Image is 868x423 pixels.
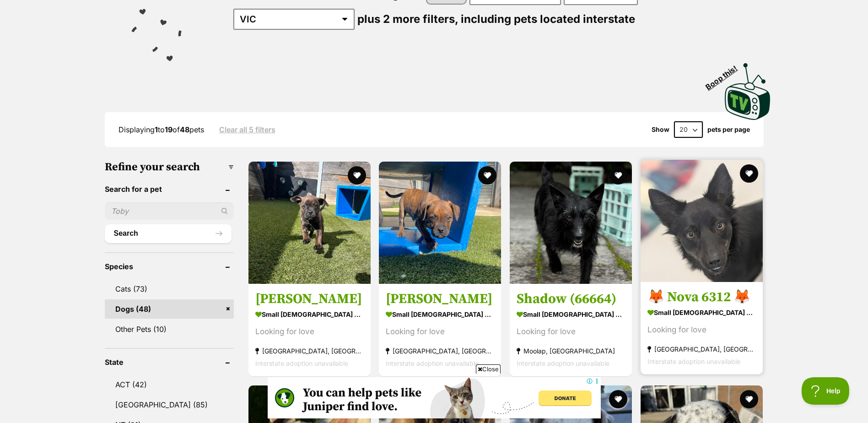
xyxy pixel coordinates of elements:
[609,166,627,184] button: favourite
[105,224,232,243] button: Search
[641,282,763,375] a: 🦊 Nova 6312 🦊 small [DEMOGRAPHIC_DATA] Dog Looking for love [GEOGRAPHIC_DATA], [GEOGRAPHIC_DATA] ...
[510,162,632,284] img: Shadow (66664) - Scottish Terrier Dog
[647,289,756,306] h3: 🦊 Nova 6312 🦊
[707,126,750,133] label: pets per page
[461,12,635,26] span: including pets located interstate
[105,202,234,220] input: Toby
[517,326,625,338] div: Looking for love
[105,279,234,298] a: Cats (73)
[255,291,364,308] h3: [PERSON_NAME]
[105,161,234,174] h3: Refine your search
[255,360,348,368] span: Interstate adoption unavailable
[647,324,756,336] div: Looking for love
[357,12,458,26] span: plus 2 more filters,
[180,125,189,134] strong: 48
[510,284,632,377] a: Shadow (66664) small [DEMOGRAPHIC_DATA] Dog Looking for love Moolap, [GEOGRAPHIC_DATA] Interstate...
[248,162,371,284] img: Jacques - Pug x English Staffordshire Bull Terrier Dog
[517,308,625,321] strong: small [DEMOGRAPHIC_DATA] Dog
[517,291,625,308] h3: Shadow (66664)
[248,284,371,377] a: [PERSON_NAME] small [DEMOGRAPHIC_DATA] Dog Looking for love [GEOGRAPHIC_DATA], [GEOGRAPHIC_DATA] ...
[347,166,366,184] button: favourite
[478,166,496,184] button: favourite
[105,185,234,193] header: Search for a pet
[802,377,850,405] iframe: Help Scout Beacon - Open
[386,326,494,338] div: Looking for love
[105,262,234,271] header: Species
[652,126,669,133] span: Show
[105,320,234,339] a: Other Pets (10)
[517,345,625,358] strong: Moolap, [GEOGRAPHIC_DATA]
[740,390,758,408] button: favourite
[386,308,494,321] strong: small [DEMOGRAPHIC_DATA] Dog
[155,125,158,134] strong: 1
[517,360,609,368] span: Interstate adoption unavailable
[255,345,364,358] strong: [GEOGRAPHIC_DATA], [GEOGRAPHIC_DATA]
[386,360,479,368] span: Interstate adoption unavailable
[704,58,746,91] span: Boop this!
[219,125,275,134] a: Clear all 5 filters
[647,343,756,356] strong: [GEOGRAPHIC_DATA], [GEOGRAPHIC_DATA]
[165,125,173,134] strong: 19
[105,358,234,366] header: State
[386,345,494,358] strong: [GEOGRAPHIC_DATA], [GEOGRAPHIC_DATA]
[740,164,758,183] button: favourite
[119,125,204,134] span: Displaying to of pets
[379,284,501,377] a: [PERSON_NAME] small [DEMOGRAPHIC_DATA] Dog Looking for love [GEOGRAPHIC_DATA], [GEOGRAPHIC_DATA] ...
[386,291,494,308] h3: [PERSON_NAME]
[255,326,364,338] div: Looking for love
[379,162,501,284] img: Vincenzo - Pug x English Staffordshire Bull Terrier Dog
[105,375,234,394] a: ACT (42)
[647,306,756,320] strong: small [DEMOGRAPHIC_DATA] Dog
[476,364,501,374] span: Close
[647,358,740,366] span: Interstate adoption unavailable
[268,377,601,418] iframe: Advertisement
[609,390,627,408] button: favourite
[255,308,364,321] strong: small [DEMOGRAPHIC_DATA] Dog
[105,299,234,319] a: Dogs (48)
[105,395,234,414] a: [GEOGRAPHIC_DATA] (85)
[725,63,771,120] img: PetRescue TV logo
[641,160,763,282] img: 🦊 Nova 6312 🦊 - Australian Kelpie x Jack Russell Terrier Dog
[725,55,771,122] a: Boop this!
